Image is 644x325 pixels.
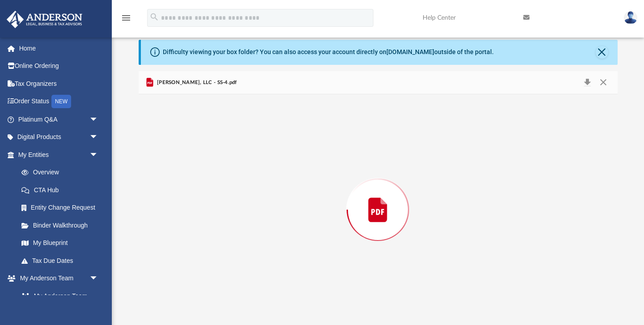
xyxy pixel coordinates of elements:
a: My Entitiesarrow_drop_down [6,146,112,164]
a: My Anderson Team [13,287,103,305]
a: Tax Organizers [6,75,112,93]
a: My Anderson Teamarrow_drop_down [6,270,107,287]
a: Digital Productsarrow_drop_down [6,128,112,146]
span: arrow_drop_down [89,128,107,147]
a: Order StatusNEW [6,93,112,111]
i: menu [121,13,131,23]
a: Tax Due Dates [13,252,112,270]
a: Entity Change Request [13,199,112,217]
span: arrow_drop_down [89,270,107,288]
a: CTA Hub [13,181,112,199]
img: Anderson Advisors Platinum Portal [4,11,85,28]
a: Home [6,39,112,57]
img: User Pic [624,11,637,24]
a: Binder Walkthrough [13,216,112,234]
div: NEW [51,95,71,108]
div: Difficulty viewing your box folder? You can also access your account directly on outside of the p... [163,47,494,57]
a: [DOMAIN_NAME] [386,48,434,55]
a: menu [121,17,131,23]
span: arrow_drop_down [89,110,107,129]
a: My Blueprint [13,234,107,252]
button: Close [595,76,611,89]
a: Online Ordering [6,57,112,75]
button: Download [580,76,596,89]
span: [PERSON_NAME], LLC - SS-4.pdf [155,79,237,87]
button: Close [596,46,608,59]
i: search [149,12,159,22]
a: Platinum Q&Aarrow_drop_down [6,110,112,128]
a: Overview [13,164,112,181]
span: arrow_drop_down [89,146,107,164]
